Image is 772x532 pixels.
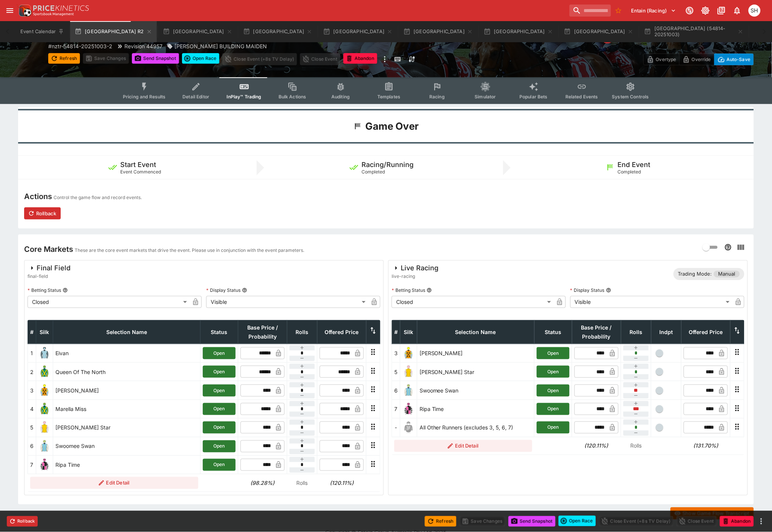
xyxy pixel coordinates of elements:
[570,287,605,293] p: Display Status
[417,344,535,362] td: [PERSON_NAME]
[38,385,51,397] img: runner 3
[238,320,287,344] th: Base Price / Probability
[656,55,676,63] p: Overtype
[570,5,611,17] input: search
[28,456,36,474] td: 7
[53,400,201,418] td: Marella Miss
[53,456,201,474] td: Ripa Time
[618,169,641,175] span: Completed
[279,94,306,100] span: Bulk Actions
[28,419,36,437] td: 5
[425,516,456,527] button: Refresh
[519,94,548,100] span: Popular Bets
[3,4,17,17] button: open drawer
[574,442,619,450] h6: (120.11%)
[123,94,166,100] span: Pricing and Results
[537,385,570,397] button: Open
[612,94,649,100] span: System Controls
[117,77,655,104] div: Event type filters
[403,403,415,415] img: runner 7
[239,21,317,42] button: [GEOGRAPHIC_DATA]
[380,53,389,65] button: more
[206,296,368,308] div: Visible
[203,366,236,378] button: Open
[48,53,80,64] button: Refresh
[392,419,400,437] td: -
[33,12,74,16] img: Sportsbook Management
[28,320,36,344] th: #
[394,440,532,452] button: Edit Detail
[33,5,89,11] img: PriceKinetics
[559,516,596,526] button: Open Race
[38,422,51,434] img: runner 5
[38,459,51,471] img: runner 7
[392,264,438,273] div: Live Racing
[392,344,400,362] td: 3
[417,381,535,400] td: Swoomee Swan
[53,437,201,455] td: Swoomee Swan
[203,459,236,471] button: Open
[54,194,142,201] p: Control the game flow and record events.
[479,21,558,42] button: [GEOGRAPHIC_DATA]
[392,381,400,400] td: 6
[682,320,731,344] th: Offered Price
[572,320,621,344] th: Base Price / Probability
[570,296,732,308] div: Visible
[120,160,156,169] h5: Start Event
[699,4,712,17] button: Toggle light/dark mode
[343,53,377,64] button: Abandon
[16,21,69,42] button: Event Calendar
[158,21,237,42] button: [GEOGRAPHIC_DATA]
[640,21,748,42] button: [GEOGRAPHIC_DATA] (54814-20251003)
[53,419,201,437] td: [PERSON_NAME] Star
[38,347,51,359] img: runner 1
[651,320,682,344] th: Independent
[53,320,201,344] th: Selection Name
[678,270,712,278] p: Trading Mode:
[53,381,201,400] td: [PERSON_NAME]
[203,440,236,452] button: Open
[679,54,714,65] button: Override
[28,363,36,381] td: 2
[613,5,625,17] button: No Bookmarks
[537,366,570,378] button: Open
[417,363,535,381] td: [PERSON_NAME] Star
[28,400,36,418] td: 4
[692,55,711,63] p: Override
[757,517,766,526] button: more
[606,288,611,293] button: Display Status
[24,244,73,254] h4: Core Markets
[75,247,304,254] p: These are the core event markets that drive the event. Please use in conjunction with the event p...
[24,207,61,219] button: Rollback
[167,42,267,50] div: NIGEL ROBERTSON BUILDING MAIDEN
[38,440,51,452] img: runner 6
[403,422,415,434] img: blank-silk.png
[618,160,651,169] h5: End Event
[124,42,162,50] p: Revision 44957
[28,273,70,280] span: final-field
[731,4,744,17] button: Notifications
[331,94,350,100] span: Auditing
[392,287,425,293] p: Betting Status
[683,4,697,17] button: Connected to PK
[28,296,190,308] div: Closed
[535,320,572,344] th: Status
[559,21,638,42] button: [GEOGRAPHIC_DATA]
[48,42,112,50] p: Copy To Clipboard
[24,192,52,201] h4: Actions
[203,385,236,397] button: Open
[392,320,400,344] th: #
[203,403,236,415] button: Open
[749,5,761,17] div: Scott Hunt
[400,320,417,344] th: Silk
[403,366,415,378] img: runner 5
[720,516,754,527] button: Abandon
[343,54,377,62] span: Mark an event as closed and abandoned.
[30,477,198,489] button: Edit Detail
[671,507,754,520] button: Show Game Flow Transcript
[715,4,728,17] button: Documentation
[720,517,754,524] span: Mark an event as closed and abandoned.
[361,169,385,175] span: Completed
[377,94,400,100] span: Templates
[365,120,419,133] h1: Game Over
